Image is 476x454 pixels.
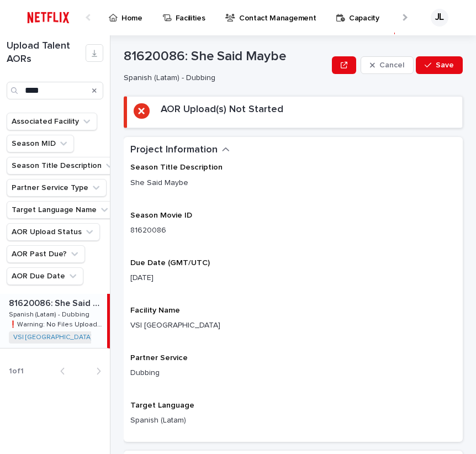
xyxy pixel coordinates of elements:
[361,56,414,74] button: Cancel
[130,177,456,189] p: She Said Maybe
[7,179,107,197] button: Partner Service Type
[7,245,85,263] button: AOR Past Due?
[130,144,230,157] button: Project Information
[124,49,327,65] p: 81620086: She Said Maybe
[130,415,456,426] p: Spanish (Latam)
[124,73,323,83] p: Spanish (Latam) - Dubbing
[431,9,448,27] div: JL
[22,7,75,29] img: ifQbXi3ZQGMSEF7WDB7W
[130,272,456,284] p: [DATE]
[7,82,103,99] input: Search
[9,319,105,329] p: ❗️Warning: No Files Uploaded
[7,40,86,66] h1: Upload Talent AORs
[51,366,81,376] button: Back
[130,402,194,409] span: Target Language
[81,366,110,376] button: Next
[9,309,92,319] p: Spanish (Latam) - Dubbing
[7,267,83,285] button: AOR Due Date
[13,334,92,341] a: VSI [GEOGRAPHIC_DATA]
[130,212,192,219] span: Season Movie ID
[7,135,74,152] button: Season MID
[130,354,188,362] span: Partner Service
[130,259,210,267] span: Due Date (GMT/UTC)
[7,113,97,130] button: Associated Facility
[416,56,463,74] button: Save
[7,157,120,175] button: Season Title Description
[7,201,115,219] button: Target Language Name
[130,307,180,314] span: Facility Name
[130,225,456,236] p: 81620086
[379,61,404,69] span: Cancel
[130,367,456,379] p: Dubbing
[130,163,223,171] span: Season Title Description
[161,103,283,117] h2: AOR Upload(s) Not Started
[130,320,456,331] p: VSI [GEOGRAPHIC_DATA]
[7,223,100,241] button: AOR Upload Status
[436,61,454,69] span: Save
[130,144,218,157] h2: Project Information
[9,296,105,309] p: 81620086: She Said Maybe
